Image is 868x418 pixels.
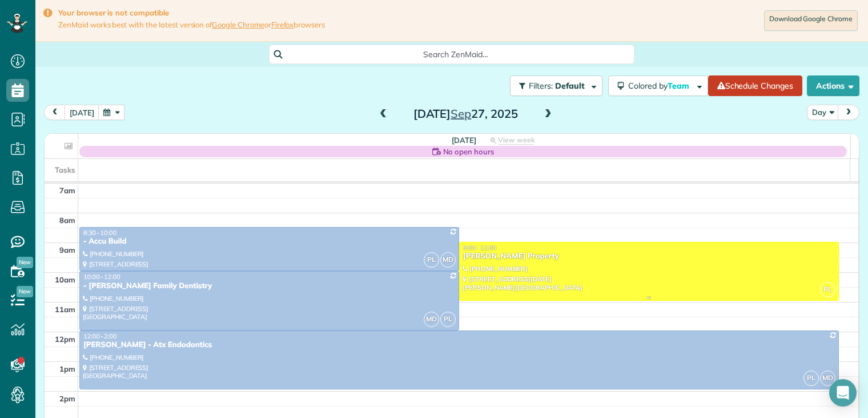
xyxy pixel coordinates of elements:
span: 12pm [55,335,75,344]
span: [DATE] [452,136,476,145]
span: 8am [59,216,75,225]
span: 9:00 - 11:00 [463,244,496,252]
span: ZenMaid works best with the latest version of or browsers [58,20,325,30]
span: Default [555,81,585,91]
span: Team [668,81,691,91]
span: 1pm [59,364,75,373]
span: 12:00 - 2:00 [83,332,116,340]
button: prev [44,105,66,120]
span: No open hours [443,146,495,157]
span: 10:00 - 12:00 [83,273,120,281]
span: PL [820,282,835,297]
span: PL [440,312,456,327]
span: Sep [451,106,471,121]
span: MD [820,371,835,386]
button: Filters: Default [510,75,602,96]
span: MD [424,312,439,327]
span: 11am [55,305,75,314]
span: MD [440,252,456,268]
span: 10am [55,275,75,284]
span: 9am [59,245,75,254]
button: Colored byTeam [608,75,708,96]
span: New [17,286,33,297]
div: [PERSON_NAME] - Atx Endodontics [83,340,835,350]
span: Tasks [55,165,75,174]
span: PL [424,252,439,268]
h2: [DATE] 27, 2025 [394,108,537,120]
a: Download Google Chrome [764,10,858,31]
strong: Your browser is not compatible [58,8,325,18]
span: 2pm [59,394,75,403]
a: Firefox [271,20,294,29]
div: - Accu Build [83,237,456,246]
button: Actions [807,75,859,96]
span: 7am [59,186,75,195]
div: Open Intercom Messenger [829,379,857,407]
button: Day [807,105,839,120]
a: Filters: Default [504,75,602,96]
a: Google Chrome [212,20,264,29]
div: [PERSON_NAME] Property [463,252,835,261]
span: Colored by [628,81,693,91]
span: 8:30 - 10:00 [83,229,116,237]
span: View week [498,136,535,145]
a: Schedule Changes [708,75,802,96]
button: [DATE] [65,105,99,120]
button: next [838,105,859,120]
span: New [17,257,33,268]
span: Filters: [529,81,553,91]
div: - [PERSON_NAME] Family Dentistry [83,281,456,291]
span: PL [803,371,819,386]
